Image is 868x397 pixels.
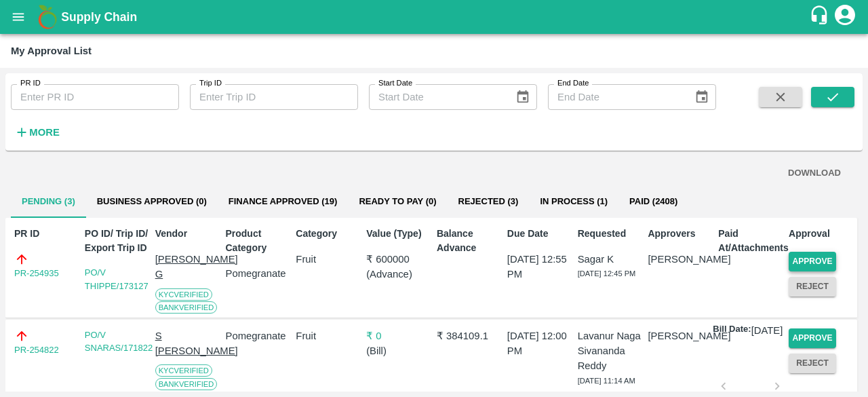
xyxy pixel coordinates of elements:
button: Reject [789,277,836,297]
p: Fruit [296,328,361,343]
button: DOWNLOAD [783,162,846,185]
p: Requested [578,227,643,241]
p: Paid At/Attachments [718,227,783,255]
input: Enter Trip ID [190,84,358,110]
a: PO/V THIPPE/173127 [85,267,149,291]
p: ( Bill ) [366,343,431,358]
p: Fruit [296,252,361,267]
p: Balance Advance [437,227,502,255]
button: Business Approved (0) [86,185,218,218]
label: Trip ID [199,78,222,89]
button: Rejected (3) [448,185,530,218]
div: account of current user [833,3,857,31]
p: S [PERSON_NAME] [155,328,220,359]
p: Vendor [155,227,220,241]
p: Lavanur Naga Sivananda Reddy [578,328,643,374]
p: ₹ 384109.1 [437,328,502,343]
p: Sagar K [578,252,643,267]
p: [PERSON_NAME] G [155,252,220,282]
p: Product Category [225,227,290,255]
p: Pomegranate [225,328,290,343]
button: Ready To Pay (0) [348,185,447,218]
a: PR-254822 [14,343,59,357]
a: PO/V SNARAS/171822 [85,330,153,354]
div: customer-support [809,5,833,29]
p: Pomegranate [225,266,290,281]
strong: More [29,127,60,138]
p: ₹ 0 [366,328,431,343]
button: Approve [789,328,836,348]
p: Approval [789,227,854,241]
span: KYC Verified [155,364,212,377]
p: Approvers [648,227,713,241]
div: My Approval List [11,42,92,60]
p: [DATE] [751,323,783,338]
p: [PERSON_NAME] [648,328,713,343]
p: [PERSON_NAME] [648,252,713,267]
p: Value (Type) [366,227,431,241]
span: KYC Verified [155,288,212,301]
p: ₹ 600000 [366,252,431,267]
a: PR-254935 [14,267,59,280]
p: PO ID/ Trip ID/ Export Trip ID [85,227,150,255]
p: Bill Date: [713,323,751,338]
p: PR ID [14,227,79,241]
label: PR ID [20,78,41,89]
button: Pending (3) [11,185,86,218]
button: Paid (2408) [618,185,688,218]
a: Supply Chain [61,7,809,26]
p: ( Advance ) [366,267,431,282]
span: Bank Verified [155,301,218,314]
span: [DATE] 12:45 PM [578,269,636,278]
input: Start Date [369,84,505,110]
input: Enter PR ID [11,84,179,110]
p: Category [296,227,361,241]
span: [DATE] 11:14 AM [578,377,635,385]
p: [DATE] 12:55 PM [507,252,572,282]
button: Choose date [510,84,536,110]
button: Reject [789,354,836,373]
button: Choose date [689,84,715,110]
button: More [11,121,63,144]
p: Due Date [507,227,572,241]
button: open drawer [3,1,34,33]
button: In Process (1) [529,185,618,218]
button: Approve [789,252,836,271]
b: Supply Chain [61,10,137,24]
button: Finance Approved (19) [218,185,349,218]
label: End Date [557,78,589,89]
span: Bank Verified [155,378,218,390]
input: End Date [548,84,684,110]
label: Start Date [378,78,412,89]
img: logo [34,3,61,31]
p: [DATE] 12:00 PM [507,328,572,359]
